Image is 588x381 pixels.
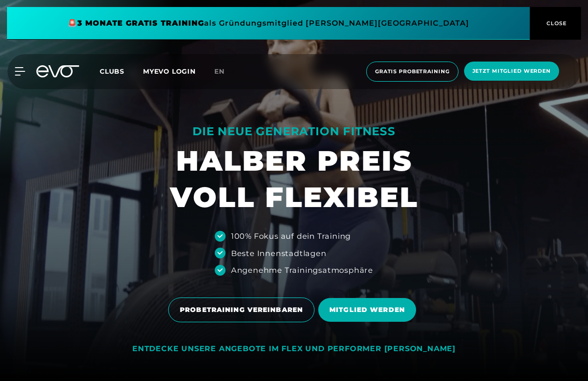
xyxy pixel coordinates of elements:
[180,305,303,315] span: PROBETRAINING VEREINBAREN
[170,143,418,215] h1: HALBER PREIS VOLL FLEXIBEL
[375,68,450,76] span: Gratis Probetraining
[544,19,567,28] span: CLOSE
[318,291,420,329] a: MITGLIED WERDEN
[461,62,562,82] a: Jetzt Mitglied werden
[168,291,318,329] a: PROBETRAINING VEREINBAREN
[214,66,236,77] a: en
[132,344,456,354] div: ENTDECKE UNSERE ANGEBOTE IM FLEX UND PERFORMER [PERSON_NAME]
[100,67,143,76] a: Clubs
[231,264,373,276] div: Angenehme Trainingsatmosphäre
[214,67,225,76] span: en
[231,248,327,259] div: Beste Innenstadtlagen
[472,67,551,75] span: Jetzt Mitglied werden
[329,305,405,315] span: MITGLIED WERDEN
[231,230,351,242] div: 100% Fokus auf dein Training
[363,62,461,82] a: Gratis Probetraining
[100,67,124,76] span: Clubs
[530,7,581,40] button: CLOSE
[170,124,418,139] div: DIE NEUE GENERATION FITNESS
[143,67,196,76] a: MYEVO LOGIN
